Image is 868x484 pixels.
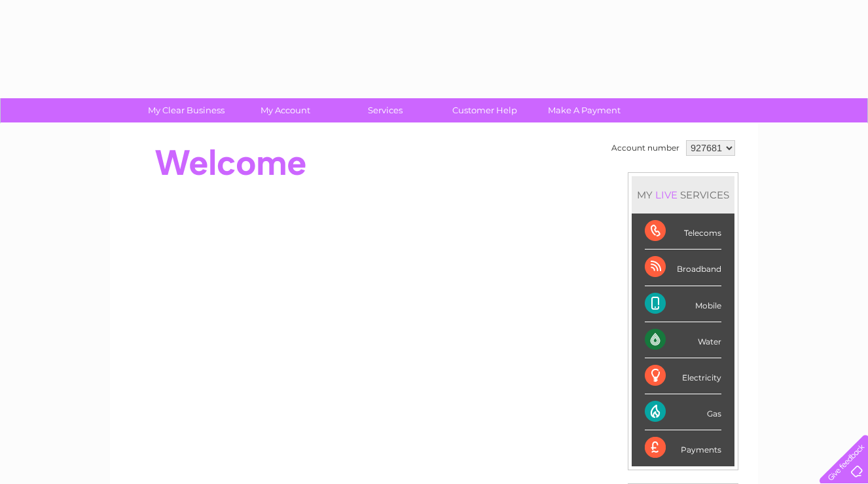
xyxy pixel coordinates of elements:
div: Payments [645,430,721,466]
div: Telecoms [645,214,721,250]
a: Services [331,98,439,122]
div: Water [645,322,721,358]
div: Electricity [645,358,721,394]
div: Gas [645,394,721,430]
a: My Clear Business [132,98,240,122]
a: Make A Payment [530,98,638,122]
div: Mobile [645,286,721,322]
a: Customer Help [431,98,539,122]
div: MY SERVICES [632,176,734,214]
td: Account number [608,137,683,159]
a: My Account [232,98,340,122]
div: Broadband [645,250,721,286]
div: LIVE [653,189,680,201]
